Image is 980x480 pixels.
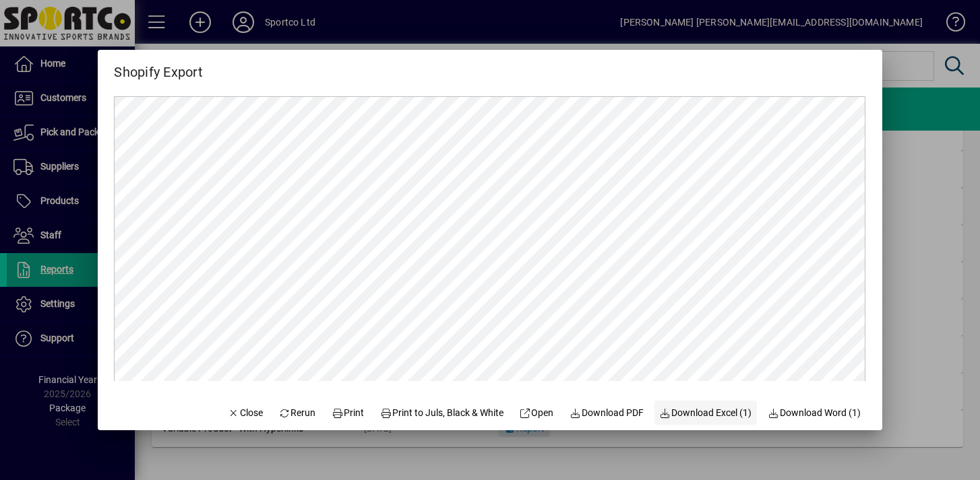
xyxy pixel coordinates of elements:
[222,401,268,425] button: Close
[660,406,752,420] span: Download Excel (1)
[762,401,866,425] button: Download Word (1)
[279,406,316,420] span: Rerun
[520,406,554,420] span: Open
[768,406,861,420] span: Download Word (1)
[514,401,559,425] a: Open
[326,401,369,425] button: Print
[98,50,219,83] h2: Shopify Export
[332,406,364,420] span: Print
[570,406,644,420] span: Download PDF
[380,406,503,420] span: Print to Juls, Black & White
[654,401,758,425] button: Download Excel (1)
[375,401,509,425] button: Print to Juls, Black & White
[228,406,263,420] span: Close
[564,401,649,425] a: Download PDF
